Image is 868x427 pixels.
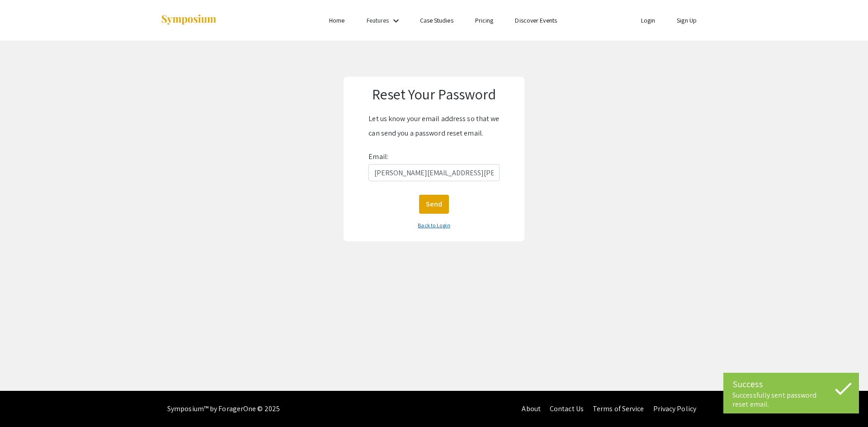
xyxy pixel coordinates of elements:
[7,386,38,420] iframe: Chat
[368,112,499,141] div: Let us know your email address so that we can send you a password reset email.
[418,222,450,229] a: Back to Login
[368,150,388,164] label: Email:
[167,391,280,427] div: Symposium™ by ForagerOne © 2025
[653,404,696,413] a: Privacy Policy
[475,16,494,24] a: Pricing
[677,16,697,24] a: Sign Up
[593,404,644,413] a: Terms of Service
[550,404,584,413] a: Contact Us
[329,16,344,24] a: Home
[391,15,401,26] mat-icon: Expand Features list
[522,404,541,413] a: About
[515,16,557,24] a: Discover Events
[732,377,850,391] div: Success
[732,391,850,409] div: Successfully sent password reset email.
[160,14,217,26] img: Symposium by ForagerOne
[641,16,656,24] a: Login
[420,16,453,24] a: Case Studies
[352,85,516,103] h1: Reset Your Password
[419,195,449,214] button: Send
[367,16,389,24] a: Features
